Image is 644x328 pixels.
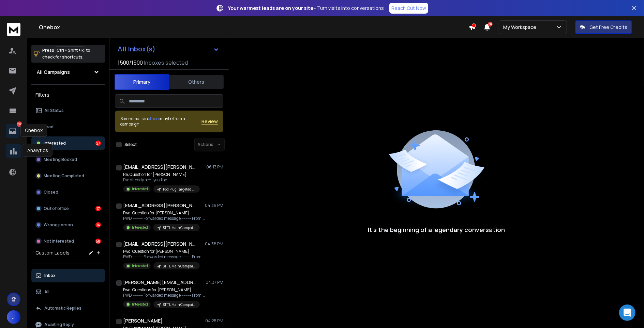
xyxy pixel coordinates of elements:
[118,59,143,67] span: 1500 / 1500
[31,120,105,134] button: Lead
[39,23,469,31] h1: Onebox
[132,263,148,268] p: Interested
[31,218,105,232] button: Wrong person14
[6,124,19,138] a: 116
[31,301,105,315] button: Automatic Replies
[31,65,105,79] button: All Campaigns
[44,222,73,228] p: Wrong person
[148,116,160,121] span: others
[7,310,20,324] button: J
[123,293,205,298] p: FWD ---------- Forwarded message --------- From: [PERSON_NAME]
[37,69,70,76] h1: All Campaigns
[123,317,163,324] h1: [PERSON_NAME]
[44,124,54,130] p: Lead
[169,75,224,89] button: Others
[31,185,105,199] button: Closed
[44,322,74,327] p: Awaiting Reply
[44,157,77,162] p: Meeting Booked
[488,22,493,27] span: 50
[95,206,101,211] div: 17
[123,202,198,209] h1: [EMAIL_ADDRESS][PERSON_NAME][DOMAIN_NAME]
[44,141,66,146] p: Interested
[163,302,196,307] p: STTL Main Campaign
[31,169,105,183] button: Meeting Completed
[123,210,205,216] p: Fwd: Question for [PERSON_NAME]
[123,216,205,221] p: FWD ---------- Forwarded message --------- From: [PERSON_NAME]
[123,177,200,183] p: I’ve already sent you the
[56,46,85,54] span: Ctrl + Shift + k
[115,74,169,90] button: Primary
[44,206,69,211] p: Out of office
[391,5,426,12] p: Reach Out Now
[144,59,188,67] h3: Inboxes selected
[228,5,313,11] strong: Your warmest leads are on your site
[123,164,198,170] h1: [EMAIL_ADDRESS][PERSON_NAME][DOMAIN_NAME]
[123,241,198,247] h1: [EMAIL_ADDRESS][PERSON_NAME][DOMAIN_NAME]
[163,264,196,269] p: STTL Main Campaign
[7,23,20,36] img: logo
[123,279,198,286] h1: [PERSON_NAME][EMAIL_ADDRESS][DOMAIN_NAME]
[31,269,105,282] button: Inbox
[163,225,196,230] p: STTL Main Campaign
[206,164,223,170] p: 06:13 PM
[31,153,105,166] button: Meeting Booked
[205,318,223,324] p: 04:25 PM
[31,90,105,100] h3: Filters
[44,173,84,179] p: Meeting Completed
[44,273,56,278] p: Inbox
[31,234,105,248] button: Not Interested58
[132,302,148,307] p: Interested
[123,172,200,177] p: Re: Question for [PERSON_NAME]
[589,24,627,31] p: Get Free Credits
[503,24,539,31] p: My Workspace
[44,190,58,195] p: Closed
[95,239,101,244] div: 58
[44,289,49,295] p: All
[42,47,90,61] p: Press to check for shortcuts.
[206,280,223,285] p: 04:37 PM
[17,121,22,127] p: 116
[228,5,384,12] p: – Turn visits into conversations
[205,203,223,208] p: 04:39 PM
[31,285,105,299] button: All
[31,104,105,117] button: All Status
[112,42,225,56] button: All Inbox(s)
[201,118,218,125] button: Review
[575,20,632,34] button: Get Free Credits
[123,249,205,254] p: Fwd: Question for [PERSON_NAME]
[31,202,105,215] button: Out of office17
[123,254,205,260] p: FWD ---------- Forwarded message --------- From: [PERSON_NAME]
[95,141,101,146] div: 27
[44,108,64,113] p: All Status
[368,225,505,234] p: It’s the beginning of a legendary conversation
[95,222,101,228] div: 14
[44,306,81,311] p: Automatic Replies
[124,142,137,147] label: Select
[132,225,148,230] p: Interested
[23,144,53,157] div: Analytics
[132,186,148,192] p: Interested
[44,239,74,244] p: Not Interested
[31,136,105,150] button: Interested27
[163,187,196,192] p: Pod Plug Targeted Cities Sept
[118,46,155,52] h1: All Inbox(s)
[120,116,201,127] div: Some emails in maybe from a campaign
[35,249,70,256] h3: Custom Labels
[123,287,205,293] p: Fwd: Questions for [PERSON_NAME]
[619,305,635,321] div: Open Intercom Messenger
[20,124,47,137] div: Onebox
[205,241,223,247] p: 04:38 PM
[389,3,428,14] a: Reach Out Now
